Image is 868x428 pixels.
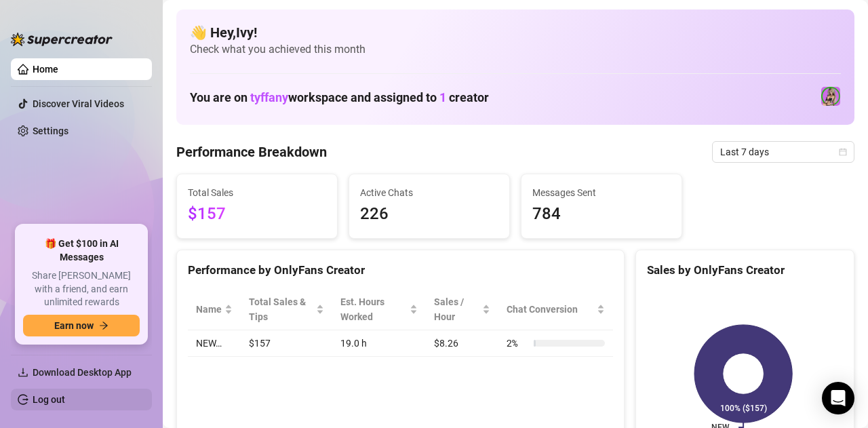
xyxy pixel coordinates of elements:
span: $157 [188,201,326,227]
a: Home [33,64,58,75]
span: 1 [439,90,446,104]
span: 784 [532,201,671,227]
span: Earn now [54,320,94,331]
button: Earn nowarrow-right [23,315,140,336]
th: Total Sales & Tips [241,289,332,330]
span: download [18,367,28,378]
div: Open Intercom Messenger [822,382,854,414]
h4: 👋 Hey, Ivy ! [190,23,841,42]
th: Sales / Hour [426,289,498,330]
span: calendar [839,148,847,156]
span: Total Sales & Tips [249,294,313,324]
span: Name [196,302,222,317]
img: NEW [821,87,840,106]
span: Total Sales [188,185,326,200]
span: 🎁 Get $100 in AI Messages [23,237,140,264]
a: Log out [33,394,65,405]
td: 19.0 h [332,330,426,357]
td: $157 [241,330,332,357]
img: logo-BBDzfeDw.svg [11,33,113,46]
span: Messages Sent [532,185,671,200]
span: 226 [360,201,498,227]
div: Sales by OnlyFans Creator [647,261,843,279]
div: Performance by OnlyFans Creator [188,261,613,279]
span: Active Chats [360,185,498,200]
a: Discover Viral Videos [33,98,124,109]
span: 2 % [507,336,528,351]
span: Chat Conversion [507,302,594,317]
span: Last 7 days [720,142,846,162]
div: Est. Hours Worked [340,294,407,324]
th: Chat Conversion [498,289,613,330]
span: Sales / Hour [434,294,479,324]
span: Check what you achieved this month [190,42,841,57]
h4: Performance Breakdown [176,142,327,161]
td: $8.26 [426,330,498,357]
a: Settings [33,125,68,136]
th: Name [188,289,241,330]
span: Download Desktop App [33,367,132,378]
span: arrow-right [99,321,108,330]
td: NEW… [188,330,241,357]
span: tyffany [250,90,288,104]
h1: You are on workspace and assigned to creator [190,90,489,105]
span: Share [PERSON_NAME] with a friend, and earn unlimited rewards [23,269,140,309]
